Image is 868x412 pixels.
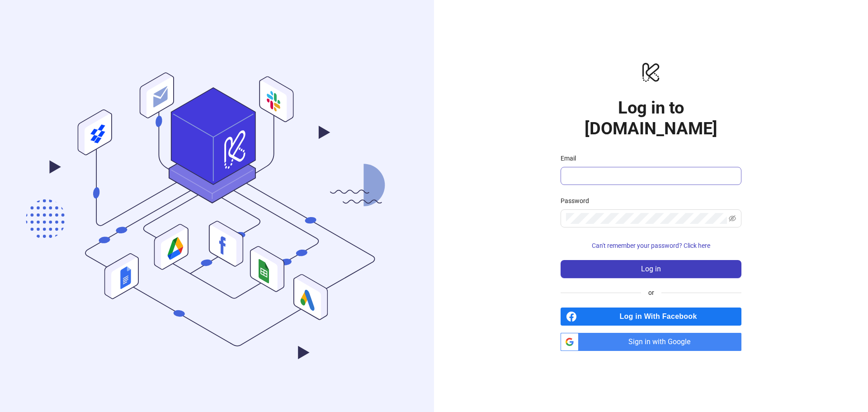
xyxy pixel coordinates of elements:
[592,242,710,249] span: Can't remember your password? Click here
[561,308,741,326] a: Log in With Facebook
[561,97,741,139] h1: Log in to [DOMAIN_NAME]
[582,333,741,351] span: Sign in with Google
[729,215,736,222] span: eye-invisible
[561,238,741,253] button: Can't remember your password? Click here
[566,213,727,224] input: Password
[561,333,741,351] a: Sign in with Google
[561,196,595,206] label: Password
[580,308,741,326] span: Log in With Facebook
[641,265,661,273] span: Log in
[561,242,741,249] a: Can't remember your password? Click here
[566,170,734,181] input: Email
[561,260,741,278] button: Log in
[561,153,582,163] label: Email
[641,288,661,298] span: or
